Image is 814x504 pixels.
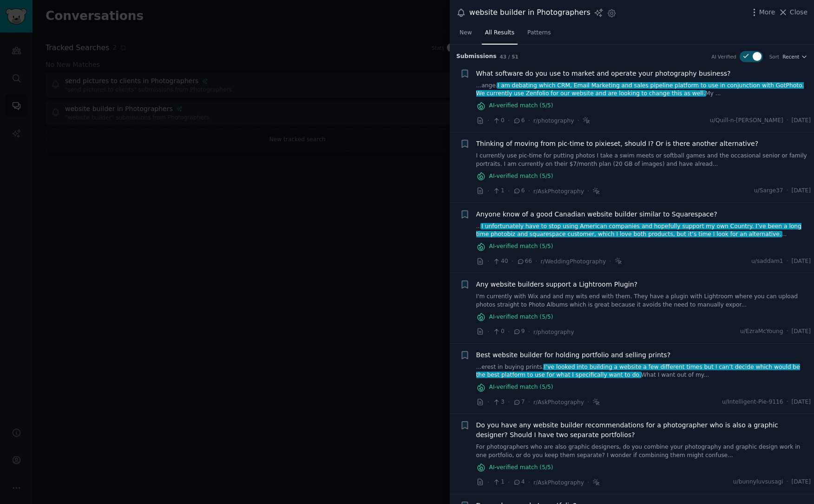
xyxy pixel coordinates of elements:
span: · [787,478,788,486]
span: · [487,397,489,407]
span: Close [790,7,807,17]
span: · [508,186,510,196]
a: Do you have any website builder recommendations for a photographer who is also a graphic designer... [476,420,811,440]
span: r/AskPhotography [533,188,584,195]
span: · [508,327,510,337]
span: 3 [492,398,504,406]
a: Patterns [524,26,554,45]
span: u/bunnyluvsusagi [733,478,783,486]
a: ...erest in buying prints.I’ve looked into building a website a few different times but I can’t d... [476,363,811,380]
span: More [759,7,775,17]
a: Any website builders support a Lightroom Plugin? [476,280,638,289]
a: ...I unfortunately have to stop using American companies and hopefully support my own Country. I’... [476,223,811,239]
span: 66 [517,257,532,266]
div: AI Verified [711,53,736,60]
span: Recent [782,53,799,60]
span: 0 [492,327,504,336]
div: Sort [769,53,780,60]
span: [DATE] [792,257,811,266]
span: r/photography [533,329,574,335]
span: · [535,256,537,266]
span: · [508,116,510,125]
span: 7 [513,398,525,406]
span: r/photography [533,118,574,124]
span: · [512,256,513,266]
a: I currently use pic-time for putting photos I take a swim meets or softball games and the occasio... [476,152,811,168]
span: Patterns [527,29,551,37]
span: · [587,397,589,407]
span: I unfortunately have to stop using American companies and hopefully support my own Country. I’ve ... [476,223,801,238]
span: · [487,256,489,266]
span: 0 [492,117,504,125]
span: 4 [513,478,525,486]
span: 40 [492,257,508,266]
span: [DATE] [792,398,811,406]
span: [DATE] [792,327,811,336]
button: More [749,7,775,17]
span: · [528,116,530,125]
a: For photographers who are also graphic designers, do you combine your photography and graphic des... [476,443,811,459]
span: · [587,186,589,196]
span: u/Intelligent-Pie-9116 [722,398,783,406]
span: · [787,187,788,195]
span: [DATE] [792,187,811,195]
span: r/AskPhotography [533,479,584,486]
span: 9 [513,327,525,336]
button: Close [778,7,807,17]
span: AI-verified match ( 5 /5) [489,313,553,321]
span: · [487,116,489,125]
span: r/AskPhotography [533,399,584,406]
span: · [609,256,611,266]
span: u/Quill-n-[PERSON_NAME] [710,117,783,125]
a: What software do you use to market and operate your photography business? [476,69,731,79]
a: Best website builder for holding portfolio and selling prints? [476,350,671,360]
span: 1 [492,478,504,486]
span: 43 / 51 [500,54,519,59]
span: AI-verified match ( 5 /5) [489,102,553,110]
span: · [787,257,788,266]
a: All Results [482,26,518,45]
span: r/WeddingPhotography [541,258,606,265]
span: · [528,478,530,487]
span: AI-verified match ( 5 /5) [489,172,553,181]
span: · [528,186,530,196]
span: AI-verified match ( 5 /5) [489,242,553,251]
a: I'm currently with Wix and and my wits end with them. They have a plugin with Lightroom where you... [476,293,811,309]
span: u/EzraMcYoung [740,327,783,336]
span: New [460,29,472,37]
span: [DATE] [792,117,811,125]
span: 1 [492,187,504,195]
span: · [487,327,489,337]
button: Recent [782,53,807,60]
span: Submission s [456,52,497,61]
span: AI-verified match ( 5 /5) [489,383,553,392]
span: · [528,397,530,407]
span: 6 [513,117,525,125]
span: u/saddam1 [751,257,783,266]
a: Anyone know of a good Canadian website builder similar to Squarespace? [476,209,717,219]
div: website builder in Photographers [469,7,591,19]
span: · [587,478,589,487]
span: I am debating which CRM, Email Marketing and sales pipeline platform to use in conjunction with G... [476,82,804,97]
span: · [487,186,489,196]
span: · [578,116,579,125]
span: I’ve looked into building a website a few different times but I can’t decide which would be the b... [476,364,800,379]
span: · [487,478,489,487]
span: · [787,398,788,406]
a: ...ange.I am debating which CRM, Email Marketing and sales pipeline platform to use in conjunctio... [476,82,811,98]
span: [DATE] [792,478,811,486]
span: u/Sarge37 [754,187,783,195]
span: · [787,327,788,336]
span: · [508,397,510,407]
span: · [508,478,510,487]
a: New [456,26,475,45]
span: · [787,117,788,125]
a: Thinking of moving from pic-time to pixieset, should I? Or is there another alternative? [476,139,759,149]
span: AI-verified match ( 5 /5) [489,464,553,472]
